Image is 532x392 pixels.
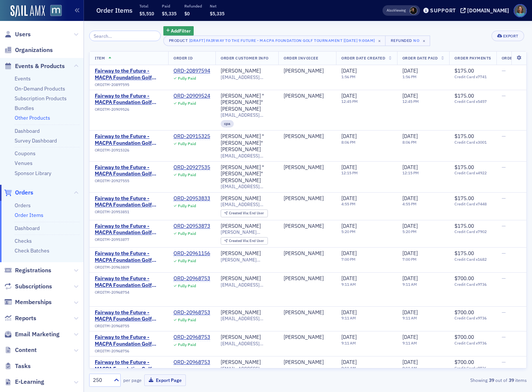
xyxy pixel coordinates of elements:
[341,340,356,346] time: 9:11 AM
[173,309,210,316] div: ORD-20968753
[402,67,418,74] span: [DATE]
[221,195,261,202] a: [PERSON_NAME]
[284,309,324,316] a: [PERSON_NAME]
[221,93,273,113] a: [PERSON_NAME] "[PERSON_NAME]" [PERSON_NAME]
[178,231,196,236] div: Fully Paid
[178,172,196,177] div: Fully Paid
[284,359,324,366] a: [PERSON_NAME]
[95,133,163,146] a: Fairway to the Future - MACPA Foundation Golf Tournament
[10,5,45,17] img: SailAMX
[221,164,273,184] a: [PERSON_NAME] "[PERSON_NAME]" [PERSON_NAME]
[178,101,196,106] div: Fully Paid
[4,266,51,275] a: Registrations
[173,195,210,202] div: ORD-20953833
[15,282,52,291] span: Subscriptions
[502,195,506,202] span: —
[454,195,474,202] span: $175.00
[178,141,196,146] div: Fully Paid
[4,62,65,70] a: Events & Products
[4,30,31,39] a: Users
[284,275,324,282] a: [PERSON_NAME]
[15,266,51,275] span: Registrations
[341,201,356,206] time: 4:55 PM
[402,257,417,262] time: 7:00 PM
[162,10,176,16] span: $5,335
[284,164,331,171] span: Tom Myers
[221,223,261,230] a: [PERSON_NAME]
[402,340,417,346] time: 9:11 AM
[15,225,40,232] a: Dashboard
[15,170,51,177] a: Sponsor Library
[15,95,67,102] a: Subscription Products
[4,298,52,306] a: Memberships
[4,282,52,291] a: Subscriptions
[184,3,202,9] p: Refunded
[341,74,356,79] time: 1:56 PM
[221,153,273,159] span: [EMAIL_ADDRESS][PERSON_NAME][DOMAIN_NAME]
[284,250,324,257] a: [PERSON_NAME]
[467,7,509,14] div: [DOMAIN_NAME]
[4,46,53,54] a: Organizations
[341,229,356,234] time: 5:20 PM
[284,223,324,230] a: [PERSON_NAME]
[144,374,186,386] button: Export Page
[15,247,49,254] a: Check Batches
[45,5,62,18] a: View Homepage
[173,250,210,257] div: ORD-20961156
[502,223,506,229] span: —
[502,92,506,99] span: —
[178,258,196,263] div: Fully Paid
[95,223,163,236] span: Fairway to the Future - MACPA Foundation Golf Tournament
[173,275,210,282] div: ORD-20968753
[385,36,430,46] button: RefundedNo×
[454,282,491,287] span: Credit Card x9736
[221,341,273,346] span: [EMAIL_ADDRESS][DOMAIN_NAME]
[229,211,250,215] span: Created Via :
[15,202,31,209] a: Orders
[284,334,324,341] div: [PERSON_NAME]
[93,376,109,384] div: 250
[502,309,506,316] span: —
[402,170,419,175] time: 12:15 PM
[341,223,357,229] span: [DATE]
[402,334,418,340] span: [DATE]
[221,184,273,189] span: [EMAIL_ADDRESS][DOMAIN_NAME]
[454,133,474,140] span: $175.00
[402,365,417,371] time: 9:11 AM
[402,315,417,321] time: 9:11 AM
[221,229,273,235] span: [PERSON_NAME][EMAIL_ADDRESS][PERSON_NAME][DOMAIN_NAME]
[387,8,406,13] span: Viewing
[15,330,60,339] span: Email Marketing
[284,68,331,74] span: Kevin Bradley
[454,171,491,175] span: Credit Card x4922
[95,93,163,106] span: Fairway to the Future - MACPA Foundation Golf Tournament
[96,6,133,15] h1: Order Items
[221,309,261,316] a: [PERSON_NAME]
[454,229,491,234] span: Credit Card x7902
[15,346,37,354] span: Content
[391,38,412,43] div: Refunded
[229,211,265,215] div: End User
[284,93,324,99] a: [PERSON_NAME]
[95,209,129,214] span: ORDITM-20953851
[454,74,491,79] span: Credit Card x7741
[454,92,474,99] span: $175.00
[502,164,506,171] span: —
[402,282,417,287] time: 9:11 AM
[173,133,210,140] a: ORD-20915325
[502,359,506,365] span: —
[460,8,512,13] button: [DOMAIN_NAME]
[430,7,456,14] div: Support
[221,250,261,257] a: [PERSON_NAME]
[95,148,129,153] span: ORDITM-20915326
[502,133,506,140] span: —
[95,250,163,263] a: Fairway to the Future - MACPA Foundation Golf Tournament
[341,365,356,371] time: 9:11 AM
[284,195,324,202] a: [PERSON_NAME]
[487,377,495,383] strong: 39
